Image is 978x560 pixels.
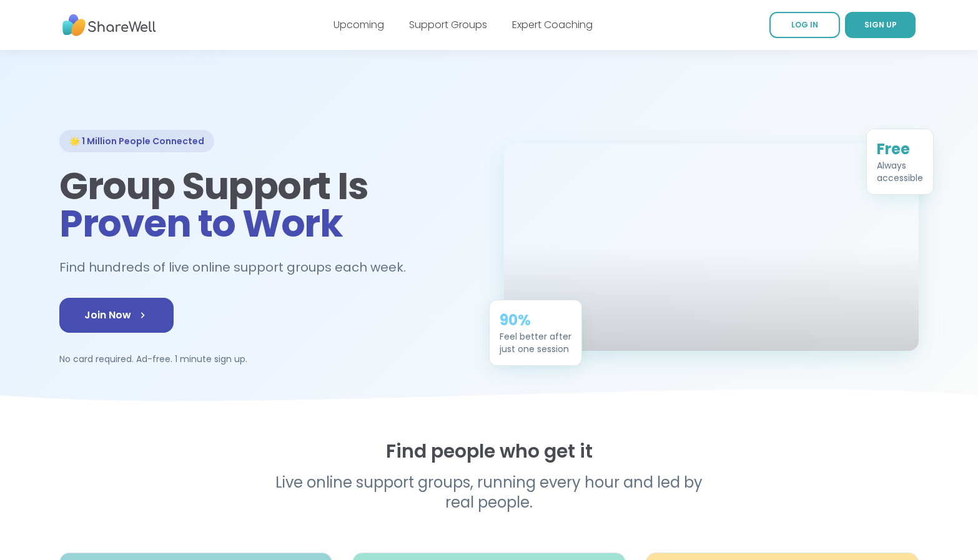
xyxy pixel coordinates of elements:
div: 90% [500,310,571,330]
span: LOG IN [791,19,818,30]
div: Feel better after just one session [500,330,571,355]
div: Always accessible [877,159,923,184]
span: SIGN UP [864,19,897,30]
a: LOG IN [769,12,840,38]
img: ShareWell Nav Logo [62,8,156,42]
h2: Find people who get it [59,440,919,463]
p: No card required. Ad-free. 1 minute sign up. [59,353,474,365]
div: Free [877,139,923,159]
span: Join Now [84,308,149,323]
a: Expert Coaching [512,17,593,32]
a: Support Groups [409,17,487,32]
span: Proven to Work [59,197,342,250]
a: SIGN UP [845,12,916,38]
p: Live online support groups, running every hour and led by real people. [249,473,729,513]
div: 🌟 1 Million People Connected [59,130,214,152]
h1: Group Support Is [59,167,474,242]
h2: Find hundreds of live online support groups each week. [59,257,419,278]
a: Upcoming [333,17,384,32]
a: Join Now [59,298,174,333]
